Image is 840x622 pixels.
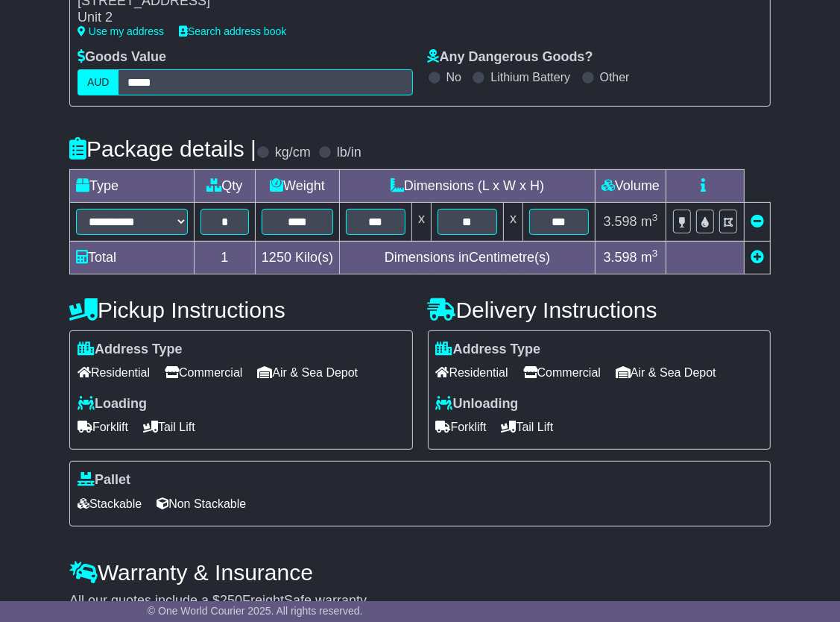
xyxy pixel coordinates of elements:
label: kg/cm [275,145,311,161]
td: Volume [596,169,666,202]
a: Use my address [78,25,164,37]
sup: 3 [652,212,658,223]
td: x [504,202,523,241]
a: Search address book [179,25,286,37]
h4: Delivery Instructions [428,298,771,322]
span: Commercial [165,361,242,384]
sup: 3 [652,248,658,259]
label: Unloading [436,396,519,412]
h4: Warranty & Insurance [69,560,771,585]
span: Residential [78,361,150,384]
span: m [641,214,658,229]
label: Loading [78,396,147,412]
span: m [641,250,658,265]
div: Unit 2 [78,10,385,26]
a: Add new item [751,250,764,265]
span: Commercial [523,361,601,384]
label: Goods Value [78,49,166,66]
label: Pallet [78,472,130,489]
label: Other [600,70,630,84]
span: 3.598 [604,250,637,265]
td: Dimensions (L x W x H) [340,169,596,202]
label: lb/in [337,145,361,161]
span: Non Stackable [157,492,246,515]
span: Forklift [78,415,128,439]
td: Qty [194,169,255,202]
td: x [412,202,432,241]
label: Any Dangerous Goods? [428,49,593,66]
td: Type [69,169,194,202]
td: Total [69,241,194,274]
div: All our quotes include a $ FreightSafe warranty. [69,593,771,609]
span: Stackable [78,492,142,515]
a: Remove this item [751,214,764,229]
td: 1 [194,241,255,274]
td: Dimensions in Centimetre(s) [340,241,596,274]
label: Address Type [436,342,541,358]
label: Address Type [78,342,183,358]
span: 1250 [262,250,291,265]
td: Kilo(s) [255,241,339,274]
span: Tail Lift [143,415,195,439]
span: 250 [220,593,242,608]
label: Lithium Battery [490,70,570,84]
span: Air & Sea Depot [616,361,716,384]
span: 3.598 [604,214,637,229]
span: Tail Lift [502,415,554,439]
span: © One World Courier 2025. All rights reserved. [148,605,363,617]
td: Weight [255,169,339,202]
label: No [446,70,461,84]
span: Residential [436,361,508,384]
h4: Pickup Instructions [69,298,413,322]
span: Forklift [436,415,487,439]
label: AUD [78,69,119,95]
span: Air & Sea Depot [257,361,358,384]
h4: Package details | [69,136,256,161]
